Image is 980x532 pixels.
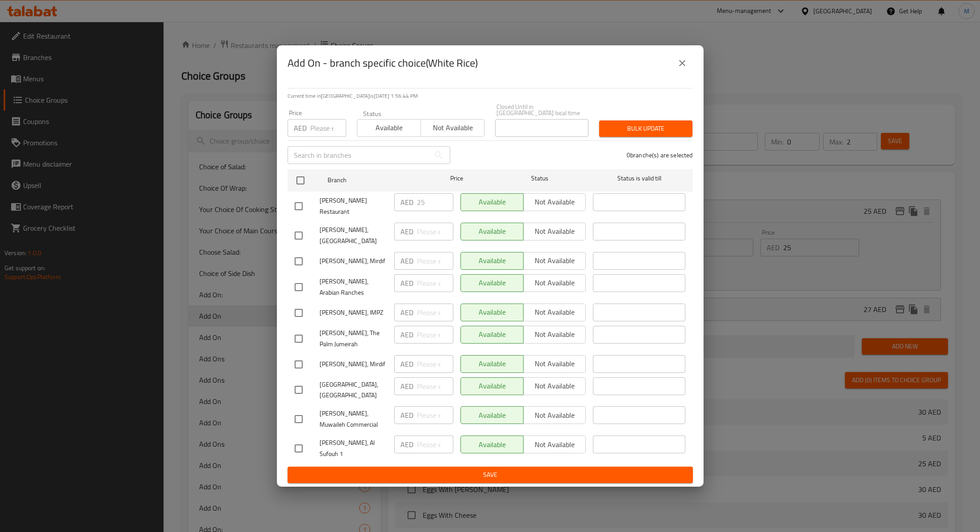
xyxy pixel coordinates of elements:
[295,469,686,480] span: Save
[417,252,453,270] input: Please enter price
[320,359,387,370] span: [PERSON_NAME], Mirdif
[320,379,387,401] span: [GEOGRAPHIC_DATA], [GEOGRAPHIC_DATA]
[294,123,307,133] p: AED
[400,410,413,420] p: AED
[361,121,417,134] span: Available
[424,121,481,134] span: Not available
[320,224,387,247] span: [PERSON_NAME], [GEOGRAPHIC_DATA]
[400,329,413,340] p: AED
[400,439,413,450] p: AED
[417,436,453,453] input: Please enter price
[320,276,387,298] span: [PERSON_NAME], Arabian Ranches
[320,437,387,460] span: [PERSON_NAME], Al Sufouh 1
[417,377,453,395] input: Please enter price
[417,326,453,344] input: Please enter price
[420,119,484,137] button: Not available
[288,467,693,483] button: Save
[310,119,346,137] input: Please enter price
[417,304,453,321] input: Please enter price
[417,406,453,424] input: Please enter price
[599,120,692,137] button: Bulk update
[417,274,453,292] input: Please enter price
[593,173,685,184] span: Status is valid till
[672,52,693,74] button: close
[606,123,685,134] span: Bulk update
[400,307,413,318] p: AED
[357,119,421,137] button: Available
[400,278,413,288] p: AED
[320,408,387,430] span: [PERSON_NAME], Muwaileh Commercial
[288,56,478,70] h2: Add On - branch specific choice(White Rice)
[417,355,453,373] input: Please enter price
[400,256,413,266] p: AED
[400,381,413,392] p: AED
[427,173,486,184] span: Price
[627,151,693,160] p: 0 branche(s) are selected
[328,175,420,186] span: Branch
[320,307,387,318] span: [PERSON_NAME], IMPZ
[320,195,387,217] span: [PERSON_NAME] Restaurant
[400,197,413,208] p: AED
[493,173,586,184] span: Status
[417,193,453,211] input: Please enter price
[400,359,413,369] p: AED
[288,92,693,100] p: Current time in [GEOGRAPHIC_DATA] is [DATE] 1:56:44 PM
[320,256,387,267] span: [PERSON_NAME], Mirdif
[320,328,387,350] span: [PERSON_NAME], The Palm Jumeirah
[417,223,453,240] input: Please enter price
[288,146,430,164] input: Search in branches
[400,226,413,237] p: AED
